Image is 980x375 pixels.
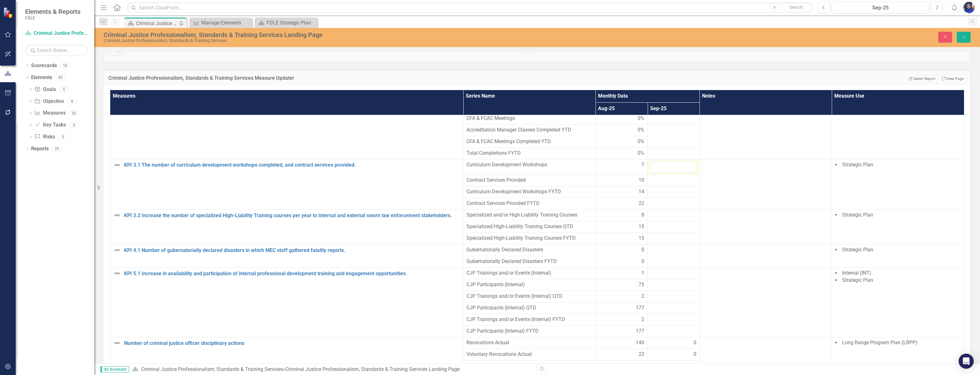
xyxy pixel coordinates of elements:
a: Key Tasks [34,121,66,129]
span: Total Completions FYTD [466,150,592,157]
span: 177 [636,304,644,312]
a: Risks [34,133,55,141]
span: 140 [636,339,644,346]
span: CJP Trainings and/or Events (Internal) [466,270,592,277]
div: Criminal Justice Professionalism, Standards & Training Services [104,38,598,43]
span: 0% [638,138,644,145]
span: Gubernatorially Declared Disasters [466,246,592,254]
span: Specialized/High-Liability Training Courses FYTD [466,235,592,242]
span: Strategic Plan [842,212,873,218]
span: 0% [638,126,644,134]
span: 23 [639,351,644,358]
span: 0 [694,351,696,358]
span: Curriculum Development Workshops [466,161,592,169]
span: Voluntary Revocations Actual [466,351,592,358]
div: Sep-25 [834,4,927,12]
small: FDLE [25,15,80,20]
div: 0 [58,134,68,140]
a: Elements [31,74,52,81]
span: 14 [639,188,644,196]
div: » [132,366,532,373]
span: 2 [641,316,644,323]
div: 5 [59,87,69,92]
span: Suspensions Actual [466,362,592,370]
span: CJP Trainings and/or Events (Internal) QTD [466,293,592,300]
div: 18 [60,63,70,68]
a: Objective [34,98,64,105]
img: Somi Akter [963,2,975,13]
a: Criminal Justice Professionalism, Standards & Training Services [25,30,88,37]
div: Open Intercom Messenger [959,354,974,369]
div: Criminal Justice Professionalism, Standards & Training Services Landing Page [286,366,460,372]
span: 0% [638,150,644,157]
a: Number of criminal justice officer disciplinary actions [124,340,460,346]
a: View Page [939,75,966,83]
span: 8 [641,212,644,219]
span: 177 [636,328,644,335]
div: 20 [52,146,62,152]
span: CFA & FCAC Meetings Completed YTD [466,138,592,145]
span: Accreditation Manager Classes Completed YTD [466,126,592,134]
span: Contract Services Provided [466,177,592,184]
span: 10 [639,177,644,184]
img: ClearPoint Strategy [3,7,14,18]
a: Criminal Justice Professionalism, Standards & Training Services [141,366,283,372]
img: Not Defined [113,339,121,347]
a: KPI 3.2 Increase the number of specialized High-Liability Training courses per year to internal a... [124,213,460,218]
span: 0 [641,246,644,254]
span: 7 [641,161,644,169]
span: Strategic Plan [842,247,873,253]
a: Measures [34,110,65,117]
span: 0 [694,339,696,346]
span: 2 [641,293,644,300]
img: Not Defined [113,212,121,219]
span: CJP Participants (Internal) [466,281,592,288]
span: 1 [641,270,644,277]
button: Select Report [906,75,937,82]
div: Criminal Justice Professionalism, Standards & Training Services Landing Page [104,31,598,38]
div: 8 [67,99,77,104]
input: Search ClearPoint... [127,2,813,13]
span: Gubernatorially Declared Disasters FYTD [466,258,592,265]
a: FDLE Strategic Plan [256,19,316,27]
span: 22 [639,200,644,207]
span: CJP Participants (Internal) FYTD [466,328,592,335]
span: Internal (INT) [842,270,871,276]
h3: Criminal Justice Professionalism, Standards & Training Services Measure Updater [108,75,759,81]
span: CJP Trainings and/or Events (Internal) FYTD [466,316,592,323]
span: 75 [639,281,644,288]
img: Not Defined [113,246,121,254]
div: FDLE Strategic Plan [267,19,316,27]
span: CFA & FCAC Meetings [466,115,592,122]
div: Manage Elements [201,19,251,27]
span: Revocations Actual [466,339,592,346]
a: Reports [31,145,49,153]
a: KPI 4.1 Number of gubernatorially declared disasters in which MEC staff gathered fatality reports. [124,248,460,253]
a: Goals [34,86,56,93]
a: Scorecards [31,62,57,69]
span: 0 [694,362,696,370]
span: Strategic Plan [842,277,873,283]
a: KPI 3.1 The number of curriculum development workshops completed, and contract services provided. [124,162,460,168]
span: 36 [639,362,644,370]
span: Long Range Program Plan (LRPP) [842,340,917,346]
img: Not Defined [113,161,121,169]
span: By Scorecard [101,366,129,372]
div: 32 [69,110,79,116]
span: Contract Services Provided FYTD [466,200,592,207]
span: 15 [639,223,644,230]
span: CJP Participants (Internal) QTD [466,304,592,312]
span: Elements & Reports [25,8,80,15]
span: Curriculum Development Workshops FYTD [466,188,592,196]
span: Search [789,5,803,10]
span: 15 [639,235,644,242]
div: 45 [55,75,65,80]
button: Search [780,3,812,12]
a: Manage Elements [191,19,251,27]
span: Strategic Plan [842,162,873,168]
a: KPI 5.1 Increase in availability and participation of internal professional development training ... [124,271,460,276]
input: Search Below... [25,45,88,56]
span: Specialized/High-Liability Training Courses QTD [466,223,592,230]
div: Criminal Justice Professionalism, Standards & Training Services Landing Page [136,19,177,27]
div: 0 [69,122,79,128]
